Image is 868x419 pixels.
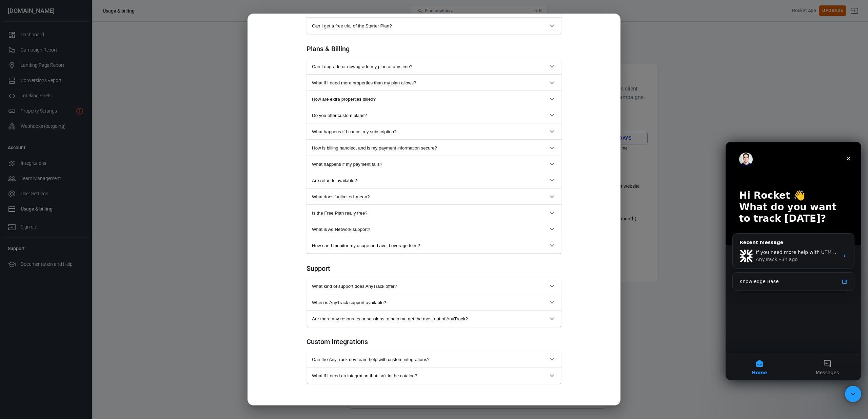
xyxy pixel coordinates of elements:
[307,338,561,346] h4: Custom Integrations
[307,91,561,107] button: How are extra properties billed?
[53,114,72,121] div: • 3h ago
[312,357,548,362] span: Can the AnyTrack dev team help with custom integrations?
[312,23,548,28] span: Can I get a free trial of the Starter Plan?
[312,80,548,85] span: What if I need more properties than my plan allows?
[312,129,548,134] span: What happens if I cancel my subscription?
[307,278,561,294] button: What kind of support does AnyTrack offer?
[307,156,561,172] button: What happens if my payment fails?
[312,113,548,118] span: Do you offer custom plans?
[307,123,561,140] button: What happens if I cancel my subscription?
[312,316,548,321] span: Are there any resources or sessions to help me get the most out of AnyTrack?
[312,211,548,216] span: Is the Free Plan really free?
[307,75,561,91] button: What if I need more properties than my plan allows?
[307,367,561,384] button: What if I need an integration that isn’t in the catalog?
[307,172,561,188] button: Are refunds available?
[312,162,548,167] span: What happens if my payment fails?
[307,18,561,34] button: Can I get a free trial of the Starter Plan?
[307,107,561,123] button: Do you offer custom plans?
[312,284,548,289] span: What kind of support does AnyTrack offer?
[307,294,561,311] button: When is AnyTrack support available?
[30,114,52,121] div: AnyTrack
[312,243,548,248] span: How can I monitor my usage and avoid overage fees?
[312,145,548,151] span: How is billing handled, and is my payment information secure?
[312,97,548,102] span: How are extra properties billed?
[307,311,561,327] button: Are there any resources or sessions to help me get the most out of AnyTrack?
[26,228,41,233] span: Home
[10,134,126,146] a: Knowledge Base
[312,227,548,232] span: What is Ad Network support?
[726,142,861,380] iframe: Intercom live chat
[117,11,129,23] div: Close
[312,194,548,199] span: What does 'unlimited' mean?
[307,58,561,75] button: Can I upgrade or downgrade my plan at any time?
[312,300,548,305] span: When is AnyTrack support available?
[307,237,561,254] button: How can I monitor my usage and avoid overage fees?
[845,386,861,402] iframe: Intercom live chat
[307,188,561,205] button: What does 'unlimited' mean?
[307,45,561,53] h4: Plans & Billing
[312,64,548,69] span: Can I upgrade or downgrade my plan at any time?
[30,108,457,113] span: If you need more help with UTM parameters or tracking setup, please let me know. Would you like t...
[312,373,548,378] span: What if I need an integration that isn’t in the catalog?
[14,136,114,143] div: Knowledge Base
[307,351,561,367] button: Can the AnyTrack dev team help with custom integrations?
[307,205,561,221] button: Is the Free Plan really free?
[307,140,561,156] button: How is billing handled, and is my payment information secure?
[68,212,136,239] button: Messages
[312,178,548,183] span: Are refunds available?
[307,264,561,273] h4: Support
[90,228,114,233] span: Messages
[307,221,561,237] button: What is Ad Network support?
